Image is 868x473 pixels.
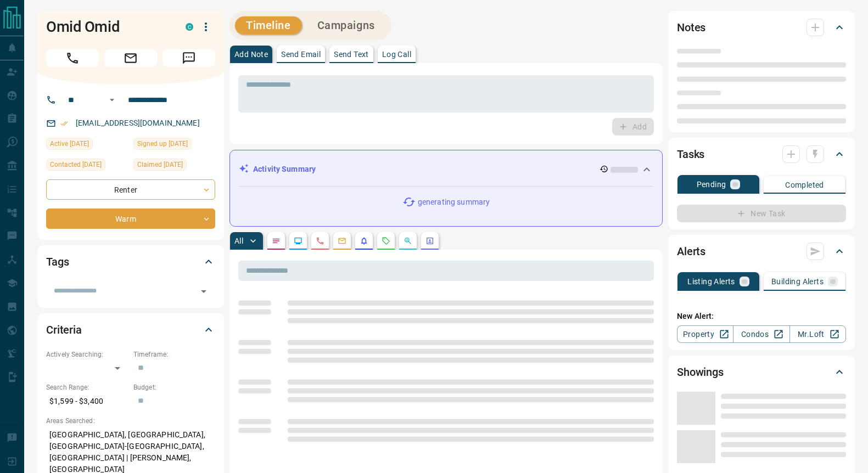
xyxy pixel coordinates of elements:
div: Tasks [677,141,846,167]
h1: Omid Omid [46,18,169,36]
p: Budget: [133,382,215,392]
svg: Listing Alerts [360,236,368,245]
p: Log Call [382,50,411,58]
p: Building Alerts [771,278,824,285]
p: Pending [697,181,726,188]
div: Thu Aug 14 2025 [46,138,128,153]
p: $1,599 - $3,400 [46,392,128,410]
div: condos.ca [186,23,193,31]
p: Actively Searching: [46,350,128,359]
p: generating summary [418,196,490,208]
p: Timeframe: [133,350,215,359]
span: Claimed [DATE] [137,159,183,170]
button: Open [196,284,211,299]
p: Send Email [281,50,321,58]
div: Activity Summary [239,159,653,179]
p: Listing Alerts [687,278,735,285]
svg: Email Verified [60,120,68,127]
svg: Emails [338,236,346,245]
div: Renter [46,179,215,200]
svg: Requests [382,236,390,245]
span: Signed up [DATE] [137,138,188,149]
a: [EMAIL_ADDRESS][DOMAIN_NAME] [76,119,200,127]
svg: Agent Actions [425,236,434,245]
span: Active [DATE] [50,138,89,149]
h2: Alerts [677,243,705,260]
p: Activity Summary [253,164,316,175]
svg: Notes [272,236,281,245]
p: All [234,237,243,245]
div: Warm [46,209,215,229]
p: Areas Searched: [46,416,215,426]
div: Tags [46,249,215,275]
button: Campaigns [306,16,386,35]
h2: Notes [677,19,705,36]
a: Property [677,325,733,343]
div: Alerts [677,238,846,264]
div: Fri Jul 18 2025 [46,159,128,174]
p: Search Range: [46,382,128,392]
span: Message [163,49,215,67]
svg: Lead Browsing Activity [294,236,303,245]
svg: Opportunities [404,236,412,245]
h2: Criteria [46,321,82,339]
div: Notes [677,14,846,41]
div: Showings [677,359,846,385]
div: Sun Jun 08 2025 [133,138,215,153]
p: New Alert: [677,311,846,322]
span: Call [46,49,99,67]
a: Mr.Loft [789,325,846,343]
button: Timeline [235,16,302,35]
p: Add Note [234,50,268,58]
div: Tue Jun 10 2025 [133,159,215,174]
span: Email [104,49,157,67]
p: Send Text [334,50,369,58]
div: Criteria [46,317,215,343]
button: Open [105,93,119,106]
p: Completed [785,181,824,189]
h2: Tasks [677,145,704,163]
span: Contacted [DATE] [50,159,102,170]
svg: Calls [316,236,324,245]
h2: Showings [677,363,724,381]
a: Condos [733,325,789,343]
h2: Tags [46,253,69,271]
